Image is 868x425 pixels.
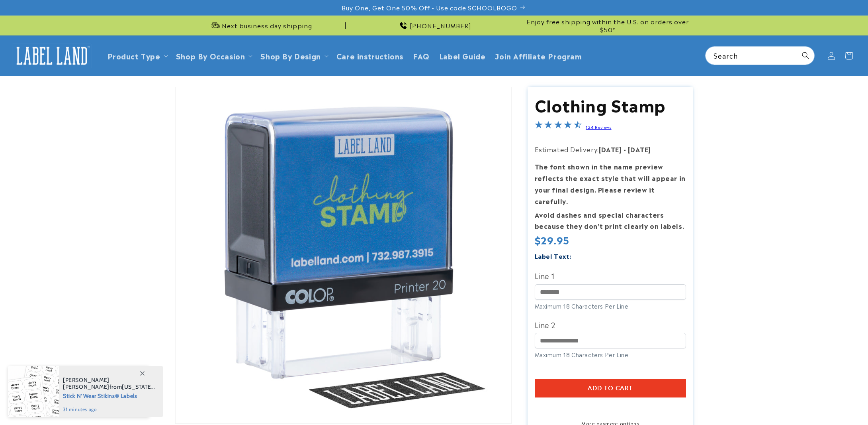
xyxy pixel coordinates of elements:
[408,46,434,65] a: FAQ
[434,46,491,65] a: Label Guide
[12,43,92,68] img: Label Land
[63,376,109,390] span: [PERSON_NAME] [PERSON_NAME]
[535,318,686,331] label: Line 2
[332,46,408,65] a: Care instructions
[535,234,570,246] span: $29.95
[260,50,321,61] a: Shop By Design
[9,40,95,71] a: Label Land
[624,144,626,154] strong: -
[522,16,693,35] div: Announcement
[122,383,154,390] span: [US_STATE]
[535,144,686,155] p: Estimated Delivery:
[522,18,693,33] span: Enjoy free shipping within the U.S. on orders over $50*
[495,51,582,60] span: Join Affiliate Program
[535,251,572,260] label: Label Text:
[439,51,486,60] span: Label Guide
[797,47,814,64] button: Search
[410,22,471,30] span: [PHONE_NUMBER]
[176,51,245,60] span: Shop By Occasion
[535,210,684,231] strong: Avoid dashes and special characters because they don’t print clearly on labels.
[175,16,346,35] div: Announcement
[535,94,686,115] h1: Clothing Stamp
[628,144,651,154] strong: [DATE]
[535,269,686,282] label: Line 1
[336,51,403,60] span: Care instructions
[490,46,586,65] a: Join Affiliate Program
[256,46,331,65] summary: Shop By Design
[108,50,160,61] a: Product Type
[535,350,686,359] div: Maximum 18 Characters Per Line
[63,377,155,390] span: from , purchased
[788,391,860,417] iframe: Gorgias live chat messenger
[103,46,171,65] summary: Product Type
[599,144,622,154] strong: [DATE]
[535,122,582,131] span: 4.4-star overall rating
[413,51,430,60] span: FAQ
[535,302,686,310] div: Maximum 18 Characters Per Line
[349,16,519,35] div: Announcement
[171,46,256,65] summary: Shop By Occasion
[222,22,312,30] span: Next business day shipping
[535,161,686,205] strong: The font shown in the name preview reflects the exact style that will appear in your final design...
[535,379,686,397] button: Add to cart
[586,124,612,130] a: 124 Reviews
[342,4,517,12] span: Buy One, Get One 50% Off - Use code SCHOOLBOGO
[588,385,633,392] span: Add to cart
